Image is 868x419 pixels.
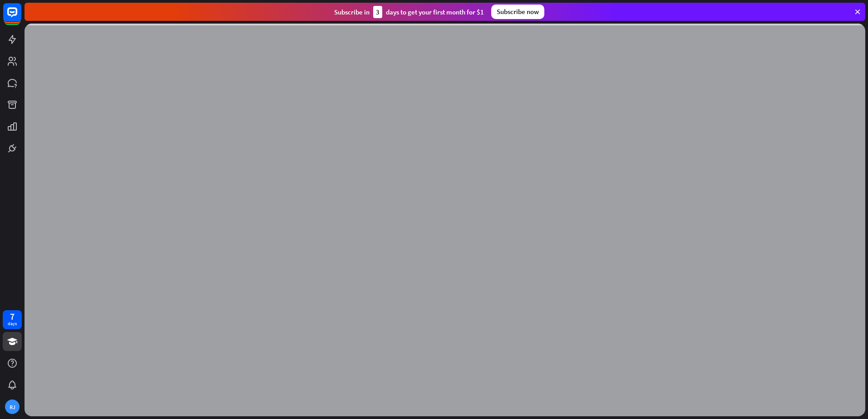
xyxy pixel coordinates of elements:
[491,5,544,19] div: Subscribe now
[10,312,15,321] div: 7
[334,6,484,18] div: Subscribe in days to get your first month for $1
[8,321,17,327] div: days
[373,6,382,18] div: 3
[5,400,20,414] div: RJ
[3,310,22,329] a: 7 days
